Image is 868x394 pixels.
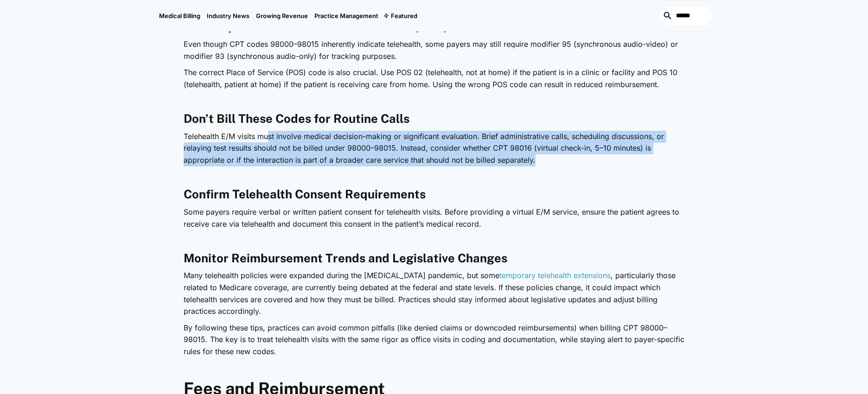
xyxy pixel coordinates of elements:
p: Telehealth E/M visits must involve medical decision-making or significant evaluation. Brief admin... [184,131,684,166]
p: Some payers require verbal or written patient consent for telehealth visits. Before providing a v... [184,206,684,230]
strong: Confirm Telehealth Consent Requirements [184,187,426,201]
a: Practice Management [311,0,382,31]
p: ‍ [184,362,684,375]
strong: Monitor Reimbursement Trends and Legislative Changes [184,251,507,265]
div: Featured [391,12,417,19]
p: ‍ [184,235,684,247]
a: Industry News [204,0,253,31]
p: ‍ [184,171,684,183]
p: The correct Place of Service (POS) code is also crucial. Use POS 02 (telehealth, not at home) if ... [184,67,684,90]
a: Growing Revenue [253,0,311,31]
p: By following these tips, practices can avoid common pitfalls (like denied claims or downcoded rei... [184,322,684,358]
p: ‍ [184,95,684,108]
a: Medical Billing [156,0,204,31]
p: Many telehealth policies were expanded during the [MEDICAL_DATA] pandemic, but some , particularl... [184,270,684,317]
strong: Don’t Bill These Codes for Routine Calls [184,112,409,126]
p: Even though CPT codes 98000–98015 inherently indicate telehealth, some payers may still require m... [184,38,684,62]
div: Featured [382,0,421,31]
a: temporary telehealth extensions [499,271,611,280]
